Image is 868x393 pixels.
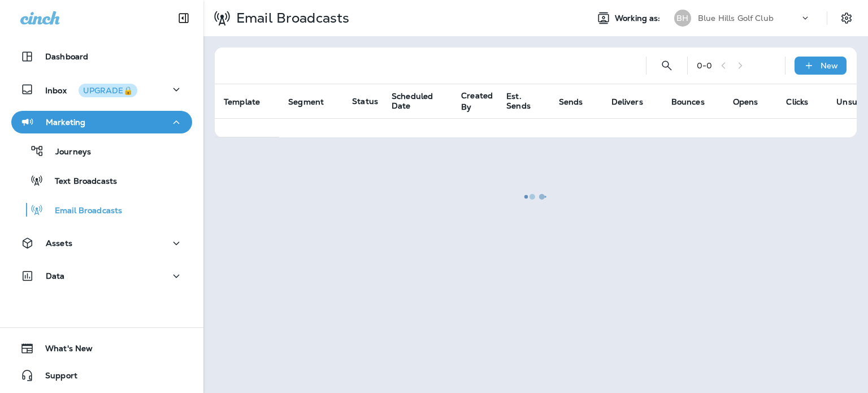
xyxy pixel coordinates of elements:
p: Email Broadcasts [44,206,122,217]
p: Data [46,271,65,280]
button: Assets [11,232,192,254]
button: Text Broadcasts [11,169,192,192]
button: Dashboard [11,45,192,68]
p: Text Broadcasts [44,176,117,187]
div: UPGRADE🔒 [83,87,133,94]
button: InboxUPGRADE🔒 [11,78,192,101]
button: What's New [11,337,192,360]
p: Marketing [46,118,85,127]
p: New [821,61,838,70]
button: Email Broadcasts [11,198,192,222]
span: Support [34,371,77,385]
button: Data [11,265,192,287]
p: Assets [46,239,72,248]
button: Support [11,364,192,387]
button: UPGRADE🔒 [79,84,137,97]
span: What's New [34,344,93,357]
button: Journeys [11,139,192,163]
p: Inbox [45,84,137,96]
p: Journeys [44,147,91,158]
p: Dashboard [45,52,88,61]
button: Collapse Sidebar [168,7,199,29]
button: Marketing [11,111,192,133]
